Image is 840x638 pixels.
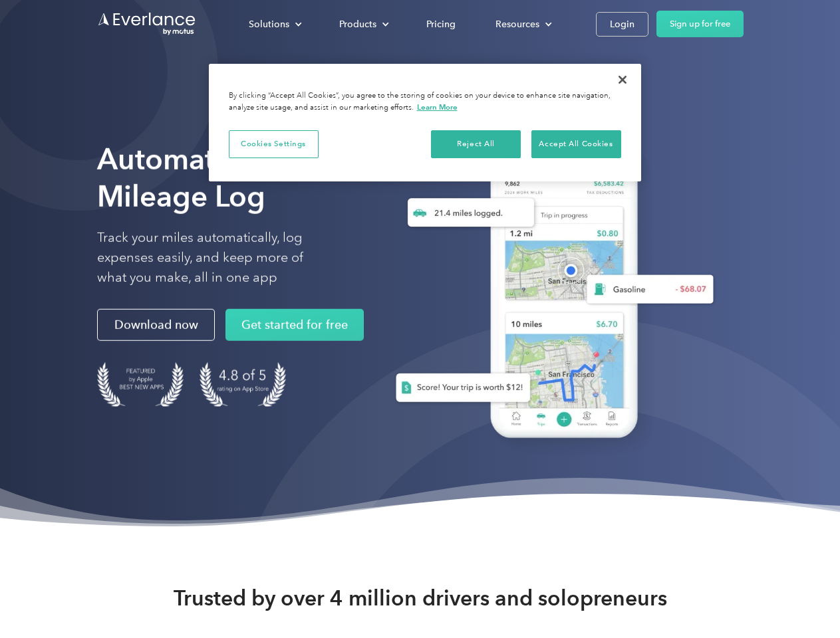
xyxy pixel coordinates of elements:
a: Pricing [413,13,469,36]
a: Download now [97,309,215,341]
div: Login [610,16,634,33]
div: Privacy [209,64,641,181]
strong: Trusted by over 4 million drivers and solopreneurs [174,585,667,611]
div: Cookie banner [209,64,641,181]
div: Products [326,13,400,36]
div: Solutions [235,13,313,36]
button: Close [608,65,637,94]
div: Resources [482,13,563,36]
div: Resources [495,16,539,33]
a: Login [596,12,648,37]
img: Badge for Featured by Apple Best New Apps [97,362,184,407]
a: Get started for free [225,309,364,341]
button: Cookies Settings [229,130,319,158]
img: 4.9 out of 5 stars on the app store [200,362,286,407]
a: More information about your privacy, opens in a new tab [417,102,458,112]
button: Accept All Cookies [531,130,621,158]
p: Track your miles automatically, log expenses easily, and keep more of what you make, all in one app [97,228,335,288]
div: Products [339,16,376,33]
a: Sign up for free [656,11,744,37]
a: Go to homepage [97,11,197,37]
div: By clicking “Accept All Cookies”, you agree to the storing of cookies on your device to enhance s... [229,90,621,114]
img: Everlance, mileage tracker app, expense tracking app [374,126,724,458]
button: Reject All [431,130,521,158]
div: Solutions [249,16,289,33]
div: Pricing [426,16,456,33]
